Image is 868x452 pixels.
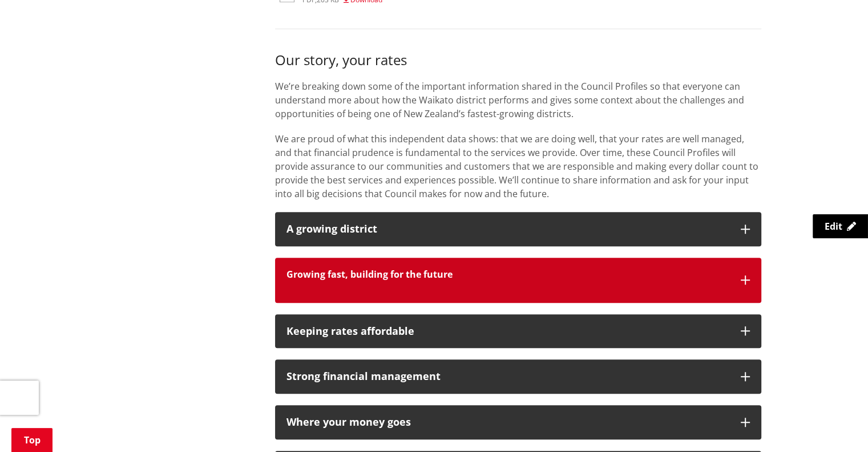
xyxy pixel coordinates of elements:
[275,258,761,302] button: Growing fast, building for the future
[275,212,761,246] button: A growing district
[275,314,761,349] button: Keeping rates affordable
[275,359,761,394] button: Strong financial management
[275,405,761,439] button: Where your money goes
[275,52,761,69] h3: Our story, your rates
[815,404,857,445] iframe: Messenger Launcher
[275,132,761,201] p: We are proud of what this independent data shows: that we are doing well, that your rates are wel...
[286,268,453,281] strong: Growing fast, building for the future
[813,214,868,238] a: Edit
[286,326,729,337] div: Keeping rates affordable
[825,220,842,233] span: Edit
[11,428,53,452] a: Top
[286,371,729,382] div: Strong financial management
[275,79,761,121] p: We’re breaking down some of the important information shared in the Council Profiles so that ever...
[286,223,729,235] h3: A growing district
[286,417,729,428] div: Where your money goes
